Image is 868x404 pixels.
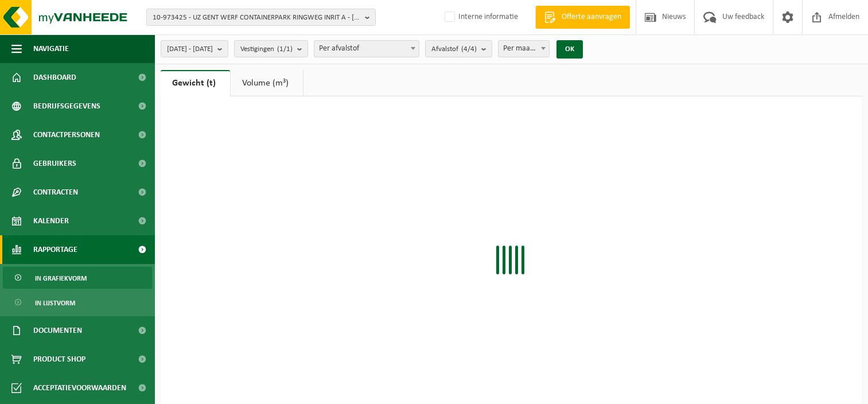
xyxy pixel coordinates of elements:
span: Acceptatievoorwaarden [33,374,126,402]
span: Per maand [498,40,550,57]
span: Afvalstof [431,41,477,58]
a: Offerte aanvragen [535,6,630,29]
span: Contactpersonen [33,121,100,149]
button: [DATE] - [DATE] [161,40,228,57]
span: Kalender [33,207,69,235]
button: Afvalstof(4/4) [425,40,492,57]
span: Product Shop [33,345,85,374]
span: 10-973425 - UZ GENT WERF CONTAINERPARK RINGWEG INRIT A - [GEOGRAPHIC_DATA] [153,9,360,26]
a: Gewicht (t) [161,70,230,96]
count: (1/1) [277,45,293,53]
span: Documenten [33,316,82,345]
a: In grafiekvorm [3,267,152,289]
span: [DATE] - [DATE] [167,41,213,58]
span: Navigatie [33,34,69,63]
a: Volume (m³) [231,70,303,96]
button: OK [556,40,583,59]
span: Bedrijfsgegevens [33,92,100,121]
span: Gebruikers [33,149,76,178]
button: 10-973425 - UZ GENT WERF CONTAINERPARK RINGWEG INRIT A - [GEOGRAPHIC_DATA] [146,9,376,26]
count: (4/4) [461,45,477,53]
span: Dashboard [33,63,76,92]
span: Vestigingen [240,41,293,58]
span: In grafiekvorm [35,267,87,289]
span: Per afvalstof [314,41,419,57]
span: Contracten [33,178,78,207]
span: In lijstvorm [35,292,75,314]
span: Rapportage [33,235,77,264]
span: Per maand [499,41,550,57]
a: In lijstvorm [3,292,152,313]
span: Offerte aanvragen [559,11,624,23]
label: Interne informatie [442,9,518,26]
span: Per afvalstof [314,40,419,57]
button: Vestigingen(1/1) [234,40,308,57]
